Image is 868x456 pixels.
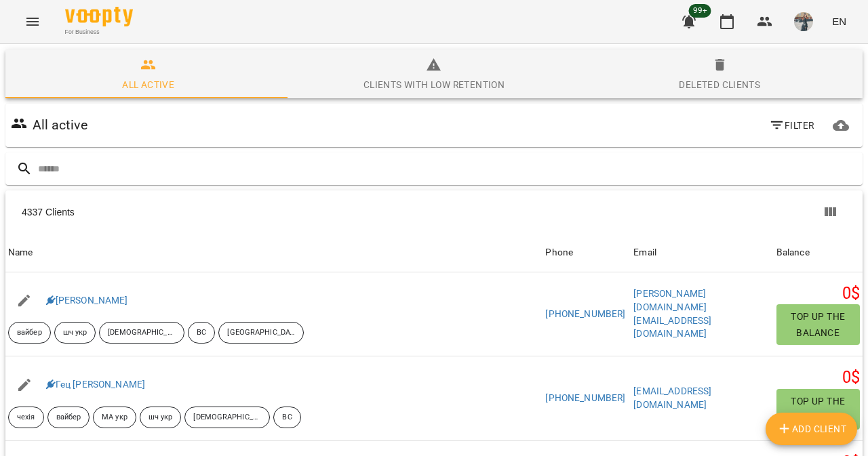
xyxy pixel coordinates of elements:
div: Sort [776,245,810,261]
p: ВС [197,327,206,339]
div: Deleted clients [679,77,760,93]
a: [PERSON_NAME] [46,295,128,306]
div: МА укр [93,407,136,428]
div: [DEMOGRAPHIC_DATA][PERSON_NAME] [184,407,270,428]
div: [DEMOGRAPHIC_DATA][PERSON_NAME] [99,322,184,344]
button: Add Client [766,413,858,445]
span: Add Client [776,421,847,437]
div: вайбер [8,322,51,344]
span: Balance [776,245,860,261]
p: МА укр [102,412,127,423]
button: Columns view [814,196,846,228]
h5: 0 $ [776,283,860,304]
div: [GEOGRAPHIC_DATA] [218,322,304,344]
h5: 0 $ [776,367,860,388]
span: Top up the balance [782,308,854,341]
div: Name [8,245,33,261]
span: Top up the balance [782,393,854,426]
div: Balance [776,245,810,261]
p: шч укр [149,412,173,423]
p: шч укр [63,327,87,339]
div: Email [633,245,656,261]
span: For Business [65,28,133,37]
span: EN [832,14,846,28]
a: Гец [PERSON_NAME] [46,379,146,390]
p: [GEOGRAPHIC_DATA] [227,327,295,339]
div: Table Toolbar [5,190,863,234]
h6: All active [33,115,87,136]
div: Sort [633,245,656,261]
p: ВС [282,412,292,423]
div: Phone [545,245,573,261]
button: Top up the balance [776,389,860,430]
a: [PHONE_NUMBER] [545,308,625,319]
div: ВС [188,322,215,344]
span: Name [8,245,540,261]
button: EN [827,9,852,34]
span: Email [633,245,770,261]
img: 1de154b3173ed78b8959c7a2fc753f2d.jpeg [794,12,813,31]
div: шч укр [140,407,182,428]
p: [DEMOGRAPHIC_DATA][PERSON_NAME] [193,412,261,423]
span: Filter [769,117,814,133]
div: 4337 Clients [22,205,444,219]
button: Filter [764,113,820,138]
a: [PHONE_NUMBER] [545,392,625,403]
a: [EMAIL_ADDRESS][DOMAIN_NAME] [633,386,711,410]
button: Top up the balance [776,304,860,345]
div: ВС [273,407,300,428]
div: шч укр [54,322,96,344]
div: Sort [8,245,33,261]
a: [PERSON_NAME][DOMAIN_NAME][EMAIL_ADDRESS][DOMAIN_NAME] [633,288,711,339]
img: Voopty Logo [65,7,133,26]
span: 99+ [689,4,711,18]
div: Sort [545,245,573,261]
div: вайбер [47,407,90,428]
div: All active [122,77,174,93]
p: [DEMOGRAPHIC_DATA][PERSON_NAME] [108,327,176,339]
span: Phone [545,245,628,261]
div: чехія [8,407,44,428]
div: Clients with low retention [363,77,505,93]
p: вайбер [17,327,42,339]
p: чехія [17,412,35,423]
button: Menu [16,5,49,38]
p: вайбер [56,412,81,423]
